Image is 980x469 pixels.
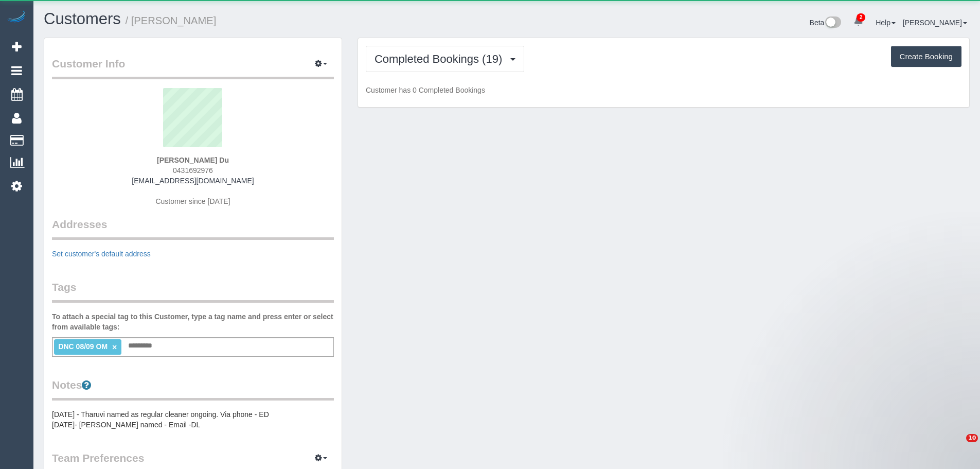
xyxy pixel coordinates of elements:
a: Set customer's default address [52,250,151,258]
a: [EMAIL_ADDRESS][DOMAIN_NAME] [132,177,254,185]
iframe: Intercom live chat [945,434,970,459]
a: [PERSON_NAME] [903,19,967,27]
img: Automaid Logo [6,10,27,25]
a: Customers [44,10,121,28]
span: Completed Bookings (19) [375,53,507,65]
span: DNC 08/09 OM [58,342,108,351]
button: Completed Bookings (19) [366,46,524,72]
legend: Customer Info [52,56,334,79]
legend: Notes [52,377,334,401]
span: 0431692976 [173,166,213,175]
a: Help [876,19,896,27]
span: 2 [857,13,865,22]
small: / [PERSON_NAME] [126,15,217,26]
strong: [PERSON_NAME] Du [157,156,229,164]
span: 10 [966,434,978,442]
legend: Tags [52,280,334,303]
button: Create Booking [891,46,961,67]
span: Customer since [DATE] [155,197,230,205]
a: Beta [810,19,842,27]
a: 2 [848,10,868,33]
img: New interface [824,16,841,30]
p: Customer has 0 Completed Bookings [366,85,961,95]
a: × [112,343,117,352]
label: To attach a special tag to this Customer, type a tag name and press enter or select from availabl... [52,311,334,332]
pre: [DATE] - Tharuvi named as regular cleaner ongoing. Via phone - ED [DATE]- [PERSON_NAME] named - E... [52,409,334,430]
